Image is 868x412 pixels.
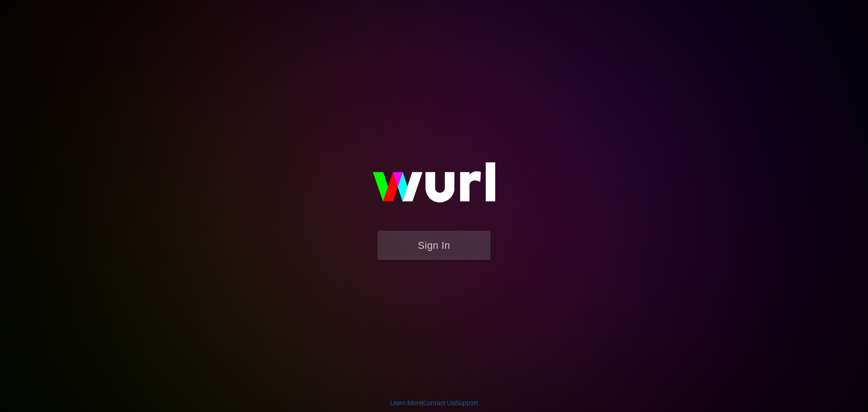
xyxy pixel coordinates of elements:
div: | | [390,398,478,407]
button: Sign In [377,231,491,260]
img: wurl-logo-on-black-223613ac3d8ba8fe6dc639794a292ebdb59501304c7dfd60c99c58986ef67473.svg [344,143,524,231]
a: Learn More [390,399,422,407]
a: Support [456,399,478,407]
a: Contact Us [423,399,454,407]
